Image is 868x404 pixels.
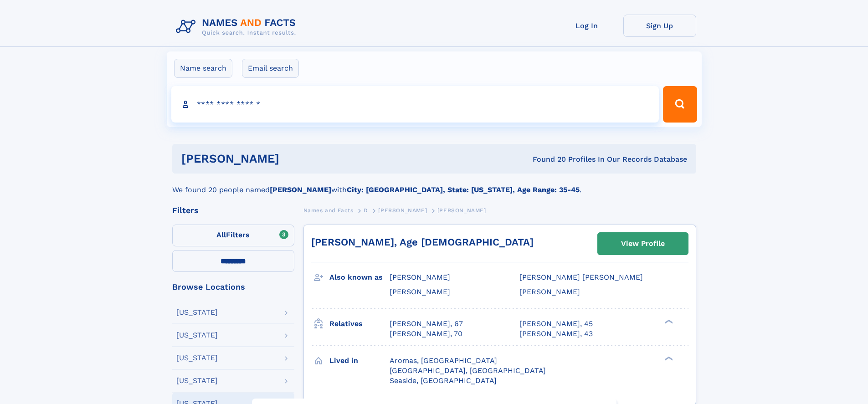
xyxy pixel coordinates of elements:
[329,316,390,332] h3: Relatives
[390,366,546,375] span: [GEOGRAPHIC_DATA], [GEOGRAPHIC_DATA]
[172,283,294,291] div: Browse Locations
[663,86,697,123] button: Search Button
[172,15,303,39] img: Logo Names and Facts
[623,15,696,37] a: Sign Up
[390,319,463,329] a: [PERSON_NAME], 67
[176,332,218,339] div: [US_STATE]
[270,185,331,194] b: [PERSON_NAME]
[174,59,232,78] label: Name search
[364,207,368,214] span: D
[390,356,497,365] span: Aromas, [GEOGRAPHIC_DATA]
[216,230,226,239] span: All
[663,355,673,361] div: ❯
[519,273,643,281] span: [PERSON_NAME] [PERSON_NAME]
[378,205,427,216] a: [PERSON_NAME]
[550,15,623,37] a: Log In
[176,309,218,316] div: [US_STATE]
[242,59,299,78] label: Email search
[378,207,427,214] span: [PERSON_NAME]
[172,225,294,246] label: Filters
[437,207,486,214] span: [PERSON_NAME]
[303,205,354,216] a: Names and Facts
[390,376,497,385] span: Seaside, [GEOGRAPHIC_DATA]
[329,353,390,368] h3: Lived in
[181,153,406,164] h1: [PERSON_NAME]
[519,287,580,296] span: [PERSON_NAME]
[390,273,450,281] span: [PERSON_NAME]
[663,318,673,324] div: ❯
[347,185,580,194] b: City: [GEOGRAPHIC_DATA], State: [US_STATE], Age Range: 35-45
[329,270,390,285] h3: Also known as
[171,86,659,123] input: search input
[172,174,696,195] div: We found 20 people named with .
[406,154,687,164] div: Found 20 Profiles In Our Records Database
[311,236,534,248] a: [PERSON_NAME], Age [DEMOGRAPHIC_DATA]
[172,206,294,215] div: Filters
[519,329,593,339] a: [PERSON_NAME], 43
[364,205,368,216] a: D
[390,329,462,339] a: [PERSON_NAME], 70
[598,233,688,255] a: View Profile
[390,287,450,296] span: [PERSON_NAME]
[621,233,665,254] div: View Profile
[519,319,593,329] a: [PERSON_NAME], 45
[176,354,218,362] div: [US_STATE]
[176,377,218,384] div: [US_STATE]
